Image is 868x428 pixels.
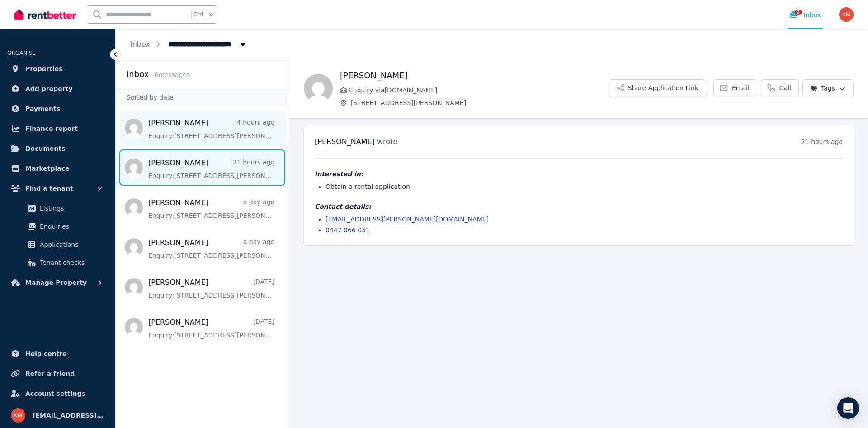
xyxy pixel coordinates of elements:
[349,86,609,95] span: Enquiry via [DOMAIN_NAME]
[14,8,76,21] img: RentBetter
[7,274,108,292] button: Manage Property
[11,199,104,217] a: Listings
[7,139,108,158] a: Documents
[130,40,150,48] a: Inbox
[779,83,791,92] span: Call
[325,182,843,191] li: Obtain a rental application
[25,83,73,94] span: Add property
[25,103,60,114] span: Payments
[40,221,101,232] span: Enquiries
[351,98,609,107] span: [STREET_ADDRESS][PERSON_NAME]
[325,226,370,234] a: 0447 066 051
[154,71,190,78] span: 6 message s
[839,7,854,22] img: km.redding1@gmail.com
[802,79,854,97] button: Tags
[148,158,274,180] a: [PERSON_NAME]21 hours agoEnquiry:[STREET_ADDRESS][PERSON_NAME].
[325,216,489,223] a: [EMAIL_ADDRESS][PERSON_NAME][DOMAIN_NAME]
[732,83,750,92] span: Email
[7,60,108,78] a: Properties
[304,74,333,103] img: Jaimie Mitchell
[25,368,75,379] span: Refer a friend
[7,179,108,197] button: Find a tenant
[148,237,274,260] a: [PERSON_NAME]a day agoEnquiry:[STREET_ADDRESS][PERSON_NAME].
[7,365,108,383] a: Refer a friend
[11,408,25,423] img: km.redding1@gmail.com
[11,254,104,272] a: Tenant checks
[837,397,859,419] div: Open Intercom Messenger
[25,348,67,359] span: Help centre
[789,10,821,19] div: Inbox
[761,79,799,96] a: Call
[7,159,108,178] a: Marketplace
[40,257,101,268] span: Tenant checks
[11,217,104,236] a: Enquiries
[713,79,757,96] a: Email
[609,79,706,97] button: Share Application Link
[377,137,397,146] span: wrote
[25,143,66,154] span: Documents
[801,138,843,145] time: 21 hours ago
[25,163,69,174] span: Marketplace
[810,84,835,93] span: Tags
[148,277,274,300] a: [PERSON_NAME][DATE]Enquiry:[STREET_ADDRESS][PERSON_NAME].
[116,106,289,349] nav: Message list
[25,277,87,288] span: Manage Property
[7,120,108,138] a: Finance report
[25,183,73,194] span: Find a tenant
[315,137,375,146] span: [PERSON_NAME]
[148,197,274,220] a: [PERSON_NAME]a day agoEnquiry:[STREET_ADDRESS][PERSON_NAME].
[25,388,85,399] span: Account settings
[33,410,104,421] span: [EMAIL_ADDRESS][DOMAIN_NAME]
[25,123,78,134] span: Finance report
[127,68,149,81] h2: Inbox
[25,63,63,74] span: Properties
[40,203,101,214] span: Listings
[340,69,609,82] h1: [PERSON_NAME]
[148,118,274,140] a: [PERSON_NAME]4 hours agoEnquiry:[STREET_ADDRESS][PERSON_NAME].
[7,80,108,98] a: Add property
[7,50,36,56] span: ORGANISE
[315,169,843,178] h4: Interested in:
[209,11,212,18] span: k
[40,239,101,250] span: Applications
[148,317,274,340] a: [PERSON_NAME][DATE]Enquiry:[STREET_ADDRESS][PERSON_NAME].
[315,202,843,211] h4: Contact details:
[116,29,262,60] nav: Breadcrumb
[7,100,108,118] a: Payments
[191,9,205,20] span: Ctrl
[795,10,802,15] span: 2
[11,236,104,254] a: Applications
[7,345,108,363] a: Help centre
[116,89,289,106] div: Sorted by date
[7,385,108,403] a: Account settings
